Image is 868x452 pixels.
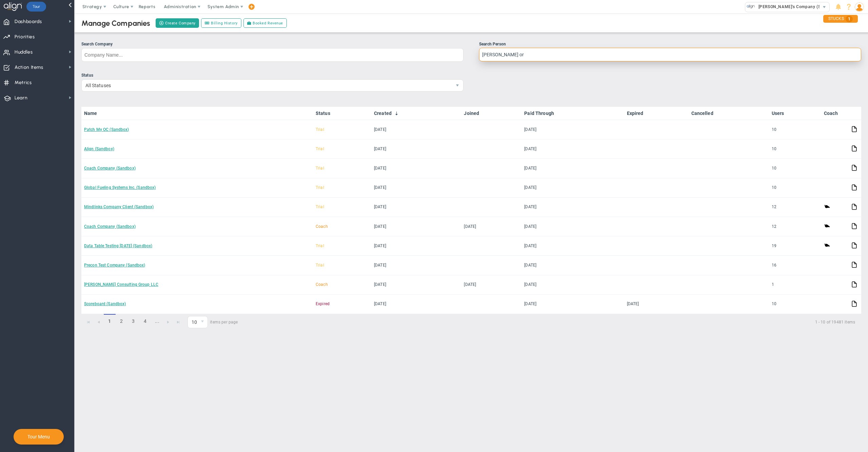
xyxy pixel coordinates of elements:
[521,139,624,159] td: [DATE]
[84,224,136,229] a: Coach Company (Sandbox)
[691,111,766,116] a: Cancelled
[84,243,152,248] a: Data Table Testing [DATE] (Sandbox)
[139,314,151,329] a: 4
[521,159,624,178] td: [DATE]
[769,217,821,236] td: 12
[820,2,829,12] span: select
[164,4,196,9] span: Administration
[371,275,461,295] td: [DATE]
[316,111,369,116] a: Status
[84,204,154,209] a: Mindlinks Company Client (Sandbox)
[772,111,818,116] a: Users
[769,139,821,159] td: 10
[116,314,127,329] a: 2
[521,217,624,236] td: [DATE]
[521,275,624,295] td: [DATE]
[156,18,199,28] button: Create Company
[84,282,158,287] a: [PERSON_NAME] Consulting Group LLC
[521,256,624,275] td: [DATE]
[371,198,461,217] td: [DATE]
[855,2,864,12] img: 48978.Person.photo
[371,256,461,275] td: [DATE]
[243,18,287,28] a: Booked Revenue
[452,80,463,91] span: select
[84,185,156,190] a: Global Fueling Systems Inc. (Sandbox)
[371,295,461,314] td: [DATE]
[769,198,821,217] td: 12
[316,204,324,209] span: Trial
[521,178,624,198] td: [DATE]
[316,263,324,268] span: Trial
[15,91,27,105] span: Learn
[371,236,461,256] td: [DATE]
[846,16,853,22] span: 1
[81,41,463,47] div: Search Company
[316,185,324,190] span: Trial
[316,243,324,248] span: Trial
[127,314,139,329] a: 3
[624,295,689,314] td: [DATE]
[81,48,463,62] input: Search Company
[316,282,328,287] span: Coach
[104,314,116,329] span: 1
[84,301,126,306] a: Scoreboard (Sandbox)
[461,275,521,295] td: [DATE]
[15,30,35,44] span: Priorities
[84,111,310,116] a: Name
[15,76,32,90] span: Metrics
[769,236,821,256] td: 19
[316,301,330,306] span: Expired
[82,4,102,9] span: Strategy
[15,45,33,59] span: Huddles
[316,166,324,171] span: Trial
[521,120,624,139] td: [DATE]
[15,60,43,75] span: Action Items
[371,178,461,198] td: [DATE]
[188,316,198,328] span: 10
[113,4,129,9] span: Culture
[173,317,183,327] a: Go to the last page
[769,275,821,295] td: 1
[461,217,521,236] td: [DATE]
[208,4,239,9] span: System Admin
[755,2,837,11] span: [PERSON_NAME]'s Company (Sandbox)
[769,256,821,275] td: 16
[82,80,452,91] span: All Statuses
[81,72,463,79] div: Status
[524,111,621,116] a: Paid Through
[25,434,52,440] button: Tour Menu
[371,217,461,236] td: [DATE]
[464,111,518,116] a: Joined
[371,120,461,139] td: [DATE]
[316,127,324,132] span: Trial
[201,18,241,28] a: Billing History
[769,120,821,139] td: 10
[627,111,686,116] a: Expired
[371,139,461,159] td: [DATE]
[15,15,42,29] span: Dashboards
[769,178,821,198] td: 10
[521,236,624,256] td: [DATE]
[316,146,324,151] span: Trial
[246,318,855,326] span: 1 - 10 of 19481 items
[84,166,136,171] a: Coach Company (Sandbox)
[198,316,208,328] span: select
[188,316,238,328] span: items per page
[823,15,858,23] div: STUCKS
[479,41,861,47] div: Search Person
[769,159,821,178] td: 10
[824,111,846,116] a: Coach
[747,2,755,11] img: 33318.Company.photo
[84,146,114,151] a: Align (Sandbox)
[188,316,208,328] span: 0
[81,19,151,28] div: Manage Companies
[84,263,145,268] a: Precon Test Company (Sandbox)
[769,295,821,314] td: 10
[479,48,861,61] input: Search Person
[371,159,461,178] td: [DATE]
[316,224,328,229] span: Coach
[151,314,163,329] a: ...
[521,198,624,217] td: [DATE]
[163,317,173,327] a: Go to the next page
[84,127,129,132] a: Patch My OC (Sandbox)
